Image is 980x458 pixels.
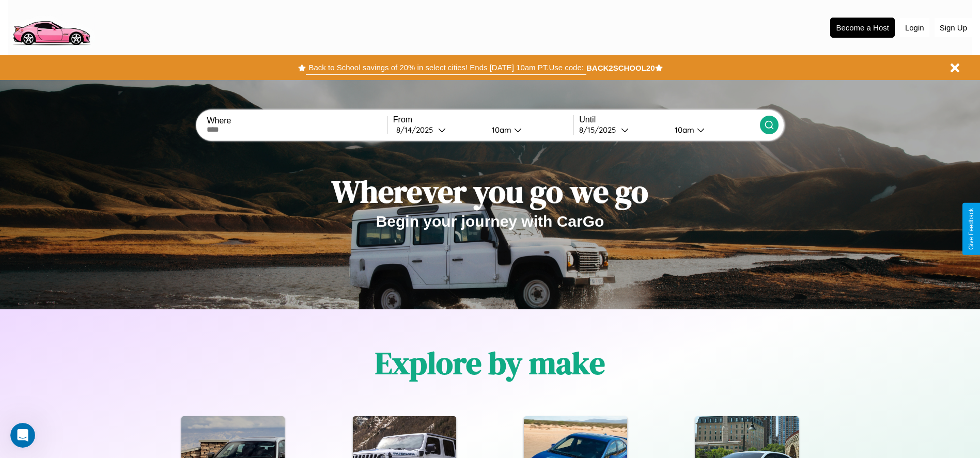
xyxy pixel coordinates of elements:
[935,18,972,37] button: Sign Up
[8,5,95,48] img: logo
[396,125,438,135] div: 8 / 14 / 2025
[487,125,514,135] div: 10am
[830,18,895,38] button: Become a Host
[579,125,621,135] div: 8 / 15 / 2025
[393,115,573,124] label: From
[393,124,484,135] button: 8/14/2025
[375,342,605,384] h1: Explore by make
[666,124,760,135] button: 10am
[484,124,574,135] button: 10am
[900,18,929,37] button: Login
[670,125,697,135] div: 10am
[968,208,975,250] div: Give Feedback
[10,423,35,448] iframe: Intercom live chat
[579,115,759,124] label: Until
[207,116,387,125] label: Where
[586,64,655,72] b: BACK2SCHOOL20
[306,60,586,75] button: Back to School savings of 20% in select cities! Ends [DATE] 10am PT.Use code:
